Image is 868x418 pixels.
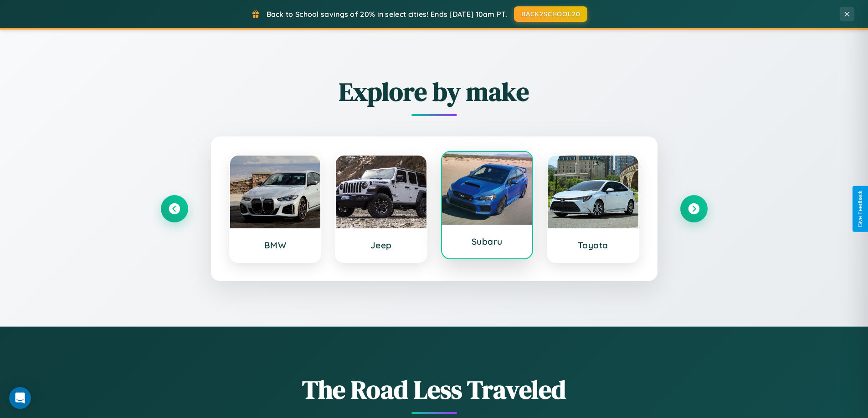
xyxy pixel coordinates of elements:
h3: BMW [239,240,312,251]
h3: Toyota [557,240,629,251]
h2: Explore by make [161,74,708,109]
h1: The Road Less Traveled [161,372,708,407]
h3: Jeep [345,240,417,251]
button: BACK2SCHOOL20 [514,6,587,22]
span: Back to School savings of 20% in select cities! Ends [DATE] 10am PT. [267,10,507,19]
h3: Subaru [451,236,524,247]
div: Give Feedback [857,191,863,227]
div: Open Intercom Messenger [9,387,31,409]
